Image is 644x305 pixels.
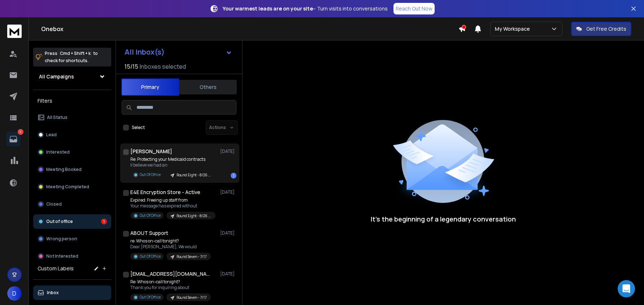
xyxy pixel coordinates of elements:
[223,5,388,12] p: – Turn visits into conversations
[45,50,98,64] p: Press to check for shortcuts.
[618,280,635,297] div: Open Intercom Messenger
[38,265,74,272] h3: Custom Labels
[6,132,21,146] a: 1
[33,96,111,106] h3: Filters
[7,25,22,38] img: logo
[140,62,186,71] h3: Inboxes selected
[130,285,211,291] p: Thank you for inquiring about
[33,214,111,229] button: Out of office1
[140,295,161,300] p: Out Of Office
[177,172,211,178] p: Round Eight - 8/26 (Medicaid Compliance)
[125,62,138,71] span: 15 / 15
[130,156,216,162] p: Re: Protecting your Medicaid contracts
[46,184,89,190] p: Meeting Completed
[125,48,165,56] h1: All Inbox(s)
[33,197,111,211] button: Closed
[121,78,179,96] button: Primary
[130,197,216,203] p: Expired: Freeing up staff from
[220,149,236,154] p: [DATE]
[130,270,210,278] h1: [EMAIL_ADDRESS][DOMAIN_NAME]
[33,69,111,84] button: All Campaigns
[101,219,107,224] div: 1
[41,25,458,33] h1: Onebox
[177,254,206,259] p: Round Seven - 7/17
[586,25,626,33] p: Get Free Credits
[33,180,111,194] button: Meeting Completed
[130,162,216,168] p: II believe we had an
[7,286,22,301] button: D
[223,5,313,12] strong: Your warmest leads are on your site
[130,244,211,250] p: Dear [PERSON_NAME], We would
[33,128,111,142] button: Lead
[140,213,161,218] p: Out Of Office
[130,229,168,237] h1: ABOUT Support
[47,115,68,120] p: All Status
[46,167,82,172] p: Meeting Booked
[33,145,111,159] button: Interested
[130,189,200,196] h1: E4E Encryption Store - Active
[46,201,62,207] p: Closed
[132,125,145,130] label: Select
[39,73,74,80] h1: All Campaigns
[119,45,238,59] button: All Inbox(s)
[495,25,533,33] p: My Workspace
[177,295,206,300] p: Round Seven - 7/17
[220,271,236,277] p: [DATE]
[396,5,432,12] p: Reach Out Now
[18,129,23,135] p: 1
[59,49,92,57] span: Cmd + Shift + k
[130,203,216,209] p: Your message has expired without
[47,290,59,296] p: Inbox
[33,162,111,177] button: Meeting Booked
[393,3,435,14] a: Reach Out Now
[220,189,236,195] p: [DATE]
[33,232,111,246] button: Wrong person
[33,110,111,125] button: All Status
[46,132,57,138] p: Lead
[33,285,111,300] button: Inbox
[33,249,111,263] button: Not Interested
[46,236,77,242] p: Wrong person
[46,219,73,224] p: Out of office
[130,279,211,285] p: Re: Whos on-call tonight?
[177,213,211,219] p: Round Eight - 8/26 (Medicaid Compliance)
[46,253,78,259] p: Not Interested
[130,148,172,155] h1: [PERSON_NAME]
[371,214,516,224] p: It’s the beginning of a legendary conversation
[140,254,161,259] p: Out Of Office
[46,149,70,155] p: Interested
[571,22,631,36] button: Get Free Credits
[231,173,236,179] div: 1
[179,79,237,95] button: Others
[220,230,236,236] p: [DATE]
[130,238,211,244] p: re: Whos on-call tonight?
[140,172,161,177] p: Out Of Office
